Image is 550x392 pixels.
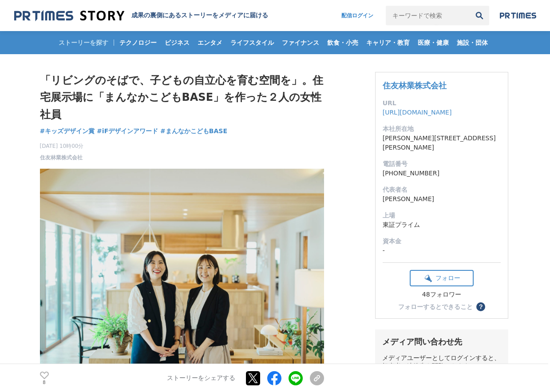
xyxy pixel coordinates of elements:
span: ビジネス [161,39,193,47]
span: #iFデザインアワード [97,127,158,135]
dd: [PERSON_NAME][STREET_ADDRESS][PERSON_NAME] [383,134,501,152]
span: [DATE] 10時00分 [40,142,84,150]
span: キャリア・教育 [363,39,413,47]
span: #キッズデザイン賞 [40,127,95,135]
dt: 電話番号 [383,159,501,169]
dd: [PHONE_NUMBER] [383,169,501,178]
a: 施設・団体 [453,31,491,54]
input: キーワードで検索 [386,6,470,25]
dt: 上場 [383,211,501,220]
span: 医療・健康 [414,39,452,47]
div: メディアユーザーとしてログインすると、担当者の連絡先を閲覧できます。 [382,354,501,370]
span: 飲食・小売 [324,39,362,47]
p: ストーリーをシェアする [167,374,235,382]
span: ファイナンス [278,39,323,47]
dd: 東証プライム [383,220,501,230]
span: #まんなかこどもBASE [160,127,227,135]
a: 住友林業株式会社 [383,81,447,90]
div: フォローするとできること [398,304,473,310]
span: ライフスタイル [227,39,277,47]
span: テクノロジー [116,39,160,47]
a: ファイナンス [278,31,323,54]
a: [URL][DOMAIN_NAME] [383,109,452,116]
a: 成果の裏側にあるストーリーをメディアに届ける 成果の裏側にあるストーリーをメディアに届ける [14,10,268,22]
dt: URL [383,99,501,108]
a: エンタメ [194,31,226,54]
span: エンタメ [194,39,226,47]
img: thumbnail_b74e13d0-71d4-11f0-8cd6-75e66c4aab62.jpg [40,169,324,382]
a: 飲食・小売 [324,31,362,54]
p: 8 [40,380,49,384]
a: キャリア・教育 [363,31,413,54]
img: prtimes [500,12,536,19]
dd: - [383,246,501,255]
dd: [PERSON_NAME] [383,194,501,204]
dt: 本社所在地 [383,124,501,134]
a: #キッズデザイン賞 [40,127,95,136]
a: 配信ログイン [332,6,382,25]
a: #まんなかこどもBASE [160,127,227,136]
button: フォロー [410,270,474,286]
a: ビジネス [161,31,193,54]
dt: 代表者名 [383,185,501,194]
dt: 資本金 [383,237,501,246]
div: 48フォロワー [410,291,474,299]
h2: 成果の裏側にあるストーリーをメディアに届ける [131,12,268,20]
span: ？ [478,304,484,310]
button: 検索 [470,6,489,25]
button: ？ [476,302,485,311]
a: 住友林業株式会社 [40,154,83,162]
a: ライフスタイル [227,31,277,54]
img: 成果の裏側にあるストーリーをメディアに届ける [14,10,124,22]
h1: 「リビングのそばで、子どもの自立心を育む空間を」。住宅展示場に「まんなかこどもBASE」を作った２人の女性社員 [40,72,324,123]
a: #iFデザインアワード [97,127,158,136]
div: メディア問い合わせ先 [382,337,501,347]
a: テクノロジー [116,31,160,54]
a: 医療・健康 [414,31,452,54]
span: 施設・団体 [453,39,491,47]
